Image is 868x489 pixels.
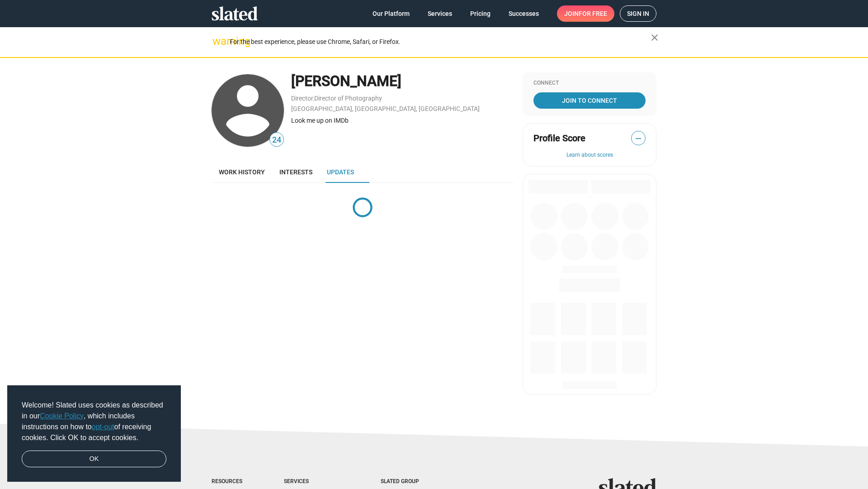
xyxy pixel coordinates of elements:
a: Interests [272,161,320,183]
span: Pricing [470,5,491,22]
span: Interests [279,168,312,176]
span: Sign in [627,6,649,21]
a: Work history [212,161,272,183]
a: Services [420,5,459,22]
a: Our Platform [365,5,417,22]
mat-icon: warning [212,36,223,47]
div: Connect [533,80,646,87]
span: Services [428,5,452,22]
span: — [632,133,645,144]
span: Welcome! Slated uses cookies as described in our , which includes instructions on how to of recei... [22,400,166,443]
span: Profile Score [533,132,585,144]
a: Updates [320,161,361,183]
a: Cookie Policy [40,412,84,420]
span: , [313,96,314,101]
a: dismiss cookie message [22,451,166,468]
a: Director [291,95,313,102]
div: Resources [212,478,248,485]
a: Join To Connect [533,92,646,109]
div: Slated Group [381,478,442,485]
a: Joinfor free [557,5,614,22]
span: Updates [327,168,354,176]
a: Director of Photography [314,95,382,102]
span: for free [579,5,607,22]
div: For the best experience, please use Chrome, Safari, or Firefox. [230,36,651,48]
a: opt-out [92,423,114,431]
div: Services [284,478,344,485]
span: Work history [219,168,265,176]
span: Join [564,5,607,22]
a: [GEOGRAPHIC_DATA], [GEOGRAPHIC_DATA], [GEOGRAPHIC_DATA] [291,105,480,112]
span: Successes [509,5,539,22]
div: Look me up on IMDb [291,116,514,125]
a: Sign in [620,5,656,22]
a: Successes [501,5,546,22]
span: Join To Connect [535,92,644,109]
div: [PERSON_NAME] [291,72,514,91]
mat-icon: close [649,32,660,43]
div: cookieconsent [7,385,181,482]
span: 24 [270,134,283,146]
span: Our Platform [373,5,410,22]
button: Learn about scores [533,152,646,159]
a: Pricing [463,5,498,22]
